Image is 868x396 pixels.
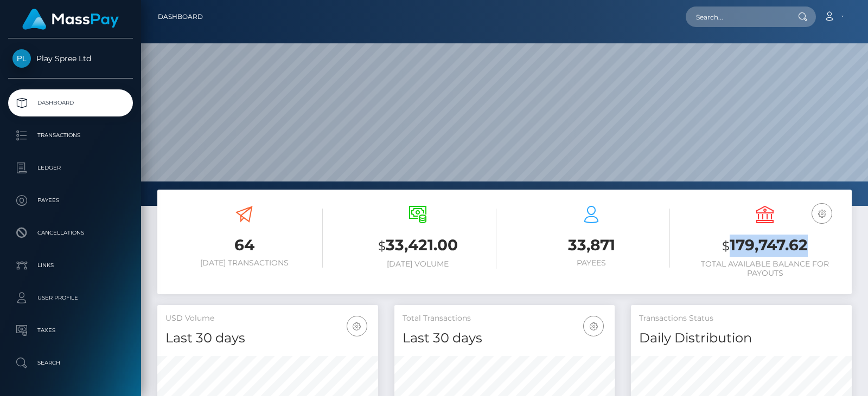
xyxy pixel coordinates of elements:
[513,235,670,256] h3: 33,871
[12,225,129,241] p: Cancellations
[403,313,607,324] h5: Total Transactions
[165,329,370,348] h4: Last 30 days
[22,9,119,30] img: MassPay Logo
[339,235,496,257] h3: 33,421.00
[12,192,129,209] p: Payees
[722,238,730,254] small: $
[686,235,844,257] h3: 179,747.62
[12,290,129,306] p: User Profile
[12,49,31,68] img: Play Spree Ltd
[8,219,133,246] a: Cancellations
[8,154,133,181] a: Ledger
[165,235,323,256] h3: 64
[12,160,129,176] p: Ledger
[12,95,129,111] p: Dashboard
[158,5,203,28] a: Dashboard
[403,329,607,348] h4: Last 30 days
[165,313,370,324] h5: USD Volume
[12,257,129,274] p: Links
[8,89,133,116] a: Dashboard
[513,258,670,268] h6: Payees
[639,313,844,324] h5: Transactions Status
[378,238,386,254] small: $
[8,187,133,214] a: Payees
[686,259,844,278] h6: Total Available Balance for Payouts
[8,122,133,149] a: Transactions
[8,252,133,279] a: Links
[12,322,129,339] p: Taxes
[639,329,844,348] h4: Daily Distribution
[12,127,129,144] p: Transactions
[339,259,496,269] h6: [DATE] Volume
[686,7,788,27] input: Search...
[8,317,133,344] a: Taxes
[8,284,133,311] a: User Profile
[8,54,133,63] span: Play Spree Ltd
[12,355,129,371] p: Search
[165,258,323,268] h6: [DATE] Transactions
[8,349,133,376] a: Search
